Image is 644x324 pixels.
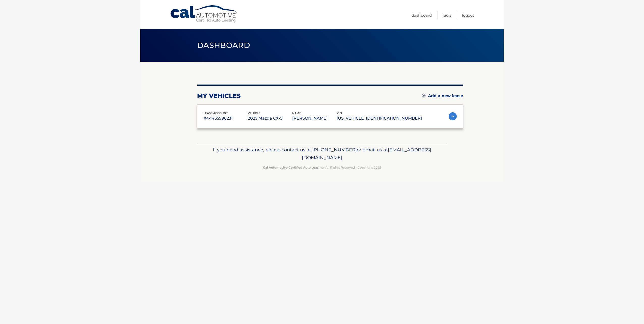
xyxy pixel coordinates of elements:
[337,111,342,115] span: vin
[422,94,425,97] img: add.svg
[248,115,292,122] p: 2025 Mazda CX-5
[292,111,301,115] span: name
[200,146,444,162] p: If you need assistance, please contact us at: or email us at
[197,41,250,50] span: Dashboard
[449,112,457,120] img: accordion-active.svg
[443,11,451,19] a: FAQ's
[462,11,474,19] a: Logout
[197,92,241,100] h2: my vehicles
[200,165,444,170] p: - All Rights Reserved - Copyright 2025
[292,115,337,122] p: [PERSON_NAME]
[412,11,432,19] a: Dashboard
[170,5,238,23] a: Cal Automotive
[422,93,463,98] a: Add a new lease
[203,111,228,115] span: lease account
[203,115,248,122] p: #44455996231
[263,166,324,169] strong: Cal Automotive Certified Auto Leasing
[312,147,357,153] span: [PHONE_NUMBER]
[248,111,260,115] span: vehicle
[337,115,422,122] p: [US_VEHICLE_IDENTIFICATION_NUMBER]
